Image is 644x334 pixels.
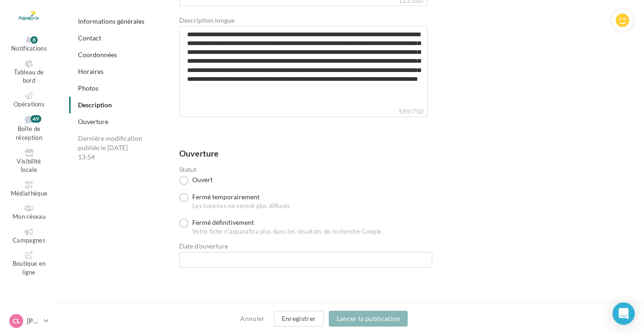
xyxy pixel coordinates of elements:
[13,316,20,326] span: CL
[236,313,268,324] button: Annuler
[7,58,51,86] a: Tableau de bord
[13,260,46,276] span: Boutique en ligne
[78,84,98,92] a: Photos
[16,125,42,142] span: Boîte de réception
[179,243,432,249] label: Date d'ouverture
[78,118,108,125] a: Ouverture
[179,166,432,173] label: Statut
[7,90,51,110] a: Opérations
[27,316,40,326] p: [PERSON_NAME]
[7,203,51,223] a: Mon réseau
[13,100,45,108] span: Opérations
[78,51,117,59] a: Coordonnées
[7,34,51,54] button: Notifications 8
[11,45,47,52] span: Notifications
[78,34,101,42] a: Contact
[17,157,41,174] span: Visibilité locale
[7,312,51,330] a: CL [PERSON_NAME]
[179,193,260,202] label: Fermé temporairement
[14,68,44,85] span: Tableau de bord
[13,236,46,244] span: Campagnes
[11,190,48,197] span: Médiathèque
[7,249,51,278] a: Boutique en ligne
[274,311,324,327] button: Enregistrer
[13,213,46,220] span: Mon réseau
[179,149,219,157] div: Ouverture
[192,228,432,236] div: Votre fiche n'apparaîtra plus dans les résultats de recherche Google
[192,202,432,210] div: Les horaires ne seront plus diffusés
[612,302,635,325] div: Open Intercom Messenger
[7,179,51,199] a: Médiathèque
[69,130,153,165] div: Dernière modification publiée le [DATE] 13:54
[179,176,213,185] label: Ouvert
[7,226,51,246] a: Campagnes
[179,107,428,117] label: 599/750
[7,147,51,176] a: Visibilité locale
[7,113,51,143] a: Boîte de réception 49
[78,17,144,25] a: Informations générales
[78,67,104,75] a: Horaires
[179,218,254,228] label: Fermé définitivement
[179,17,234,24] label: Description longue
[329,311,407,327] button: Lancer la publication
[78,101,112,109] a: Description
[31,115,41,123] div: 49
[31,36,38,44] div: 8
